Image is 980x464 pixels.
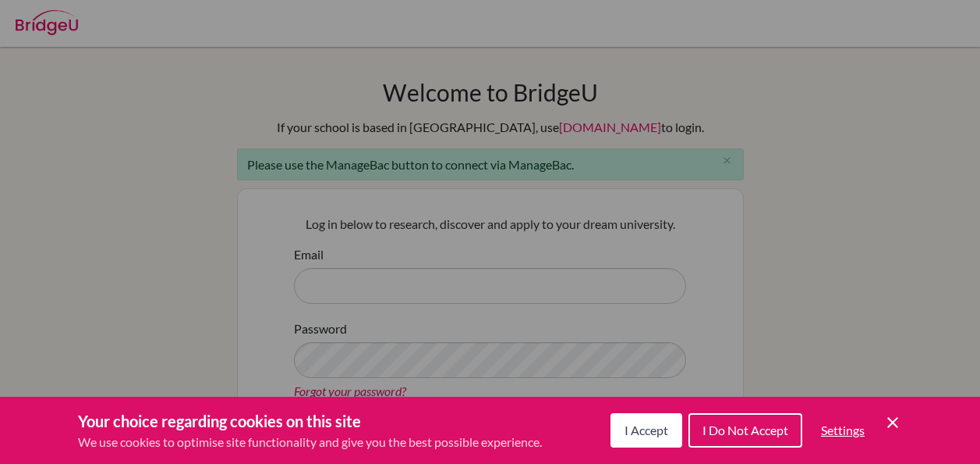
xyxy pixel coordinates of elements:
button: Settings [808,415,877,446]
p: We use cookies to optimise site functionality and give you the best possible experience. [78,433,542,452]
h3: Your choice regarding cookies on this site [78,409,542,433]
span: Settings [821,423,865,437]
button: I Do Not Accept [688,413,802,448]
span: I Do Not Accept [702,423,788,437]
button: I Accept [610,413,682,448]
span: I Accept [624,423,668,437]
button: Save and close [883,413,902,432]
